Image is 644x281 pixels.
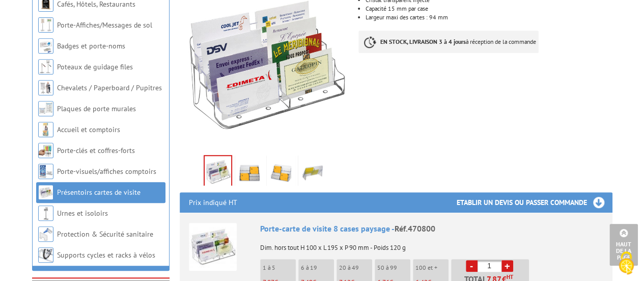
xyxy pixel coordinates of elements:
[57,229,153,239] a: Protection & Sécurité sanitaire
[300,157,325,189] img: 470800_3.jpg
[57,20,152,30] a: Porte-Affiches/Messages de sol
[38,59,53,74] img: Poteaux de guidage files
[366,6,612,12] li: Capacité 15 mm par case
[38,206,53,221] img: Urnes et isoloirs
[613,250,639,276] img: Cookies (fenêtre modale)
[507,273,513,280] sup: HT
[377,264,410,271] p: 50 à 99
[57,104,136,113] a: Plaques de porte murales
[501,260,513,272] a: +
[609,224,638,266] a: Haut de la page
[57,167,156,176] a: Porte-visuels/affiches comptoirs
[466,260,478,272] a: -
[57,41,125,50] a: Badges et porte-noms
[57,188,141,197] a: Présentoirs cartes de visite
[339,264,372,271] p: 20 à 49
[380,38,466,45] strong: EN STOCK, LIVRAISON 3 à 4 jours
[415,264,449,271] p: 100 et +
[38,80,53,95] img: Chevalets / Paperboard / Pupitres
[269,157,293,189] img: 470800_2.jpg
[38,185,53,200] img: Présentoirs cartes de visite
[57,209,108,218] a: Urnes et isoloirs
[38,226,53,242] img: Protection & Sécurité sanitaire
[237,157,262,189] img: 470800_1.jpg
[38,38,53,54] img: Badges et porte-noms
[57,62,133,71] a: Poteaux de guidage files
[57,146,135,155] a: Porte-clés et coffres-forts
[457,192,612,213] h3: Etablir un devis ou passer commande
[608,246,644,281] button: Cookies (fenêtre modale)
[38,164,53,179] img: Porte-visuels/affiches comptoirs
[189,192,237,213] p: Prix indiqué HT
[205,156,231,188] img: porte_noms_470800_1.jpg
[38,101,53,116] img: Plaques de porte murales
[260,237,603,251] p: Dim. hors tout H 100 x L 195 x P 90 mm - Poids 120 g
[57,83,162,92] a: Chevalets / Paperboard / Pupitres
[366,14,612,20] li: Largeur maxi des cartes : 94 mm
[57,125,120,134] a: Accueil et comptoirs
[38,17,53,33] img: Porte-Affiches/Messages de sol
[38,247,53,263] img: Supports cycles et racks à vélos
[38,122,53,137] img: Accueil et comptoirs
[57,250,155,260] a: Supports cycles et racks à vélos
[38,143,53,158] img: Porte-clés et coffres-forts
[358,31,539,53] p: à réception de la commande
[301,264,334,271] p: 6 à 19
[189,223,237,271] img: Porte-carte de visite 8 cases paysage
[395,223,435,234] span: Réf.470800
[263,264,296,271] p: 1 à 5
[260,223,603,235] div: Porte-carte de visite 8 cases paysage -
